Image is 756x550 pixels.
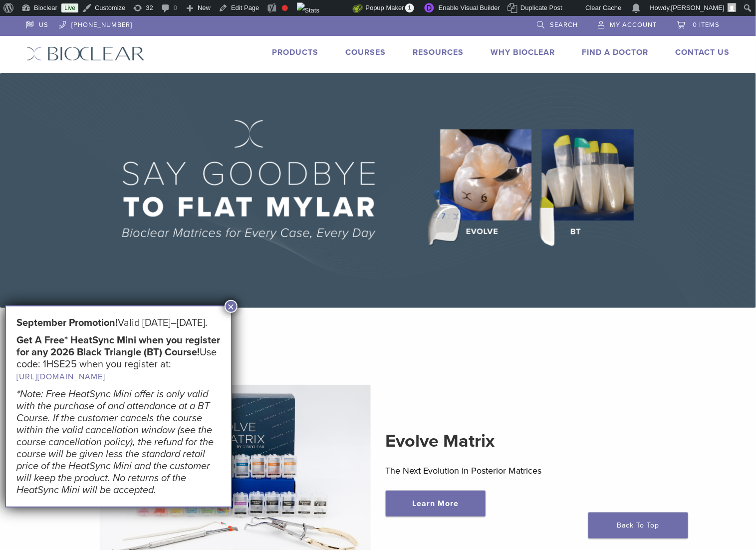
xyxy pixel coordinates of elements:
[59,16,133,31] a: [PHONE_NUMBER]
[16,388,214,496] em: *Note: Free HeatSync Mini offer is only valid with the purchase of and attendance at a BT Course....
[225,300,238,313] button: Close
[272,47,319,57] a: Products
[405,3,414,12] span: 1
[386,463,657,478] p: The Next Evolution in Posterior Matrices
[26,16,49,31] a: US
[550,21,578,29] span: Search
[588,513,688,539] a: Back To Top
[16,317,221,329] h5: Valid [DATE]–[DATE].
[16,334,221,383] h5: Use code: 1HSE25 when you register at:
[693,21,720,29] span: 0 items
[677,16,720,31] a: 0 items
[537,16,578,31] a: Search
[297,2,353,14] img: Views over 48 hours. Click for more Jetpack Stats.
[598,16,657,31] a: My Account
[26,46,145,61] img: Bioclear
[282,5,288,11] div: Focus keyphrase not set
[386,429,657,453] h2: Evolve Matrix
[16,317,118,329] strong: September Promotion!
[386,491,486,517] a: Learn More
[671,4,725,11] span: [PERSON_NAME]
[676,47,730,57] a: Contact Us
[491,47,555,57] a: Why Bioclear
[413,47,464,57] a: Resources
[610,21,657,29] span: My Account
[582,47,649,57] a: Find A Doctor
[346,47,386,57] a: Courses
[61,3,78,12] a: Live
[16,372,105,382] a: [URL][DOMAIN_NAME]
[16,334,220,358] strong: Get A Free* HeatSync Mini when you register for any 2026 Black Triangle (BT) Course!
